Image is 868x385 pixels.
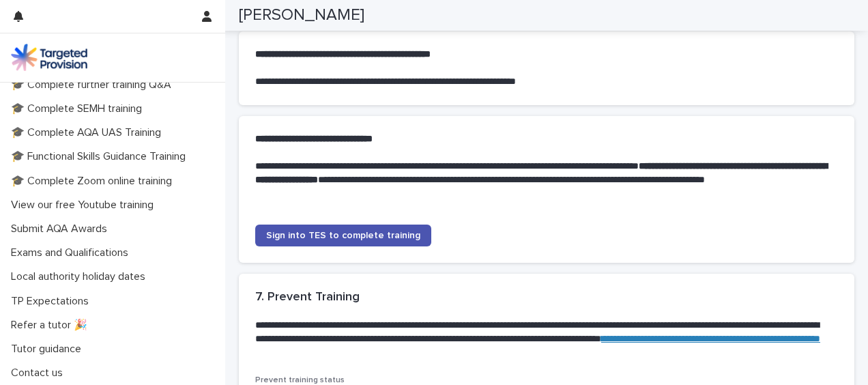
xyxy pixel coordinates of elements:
p: 🎓 Complete further training Q&A [5,79,182,91]
img: M5nRWzHhSzIhMunXDL62 [11,44,87,71]
span: Prevent training status [255,376,345,384]
a: Sign into TES to complete training [255,225,431,246]
p: Submit AQA Awards [5,223,118,236]
p: 🎓 Complete Zoom online training [5,175,183,188]
p: Refer a tutor 🎉 [5,319,98,332]
h2: [PERSON_NAME] [239,5,364,25]
p: 🎓 Functional Skills Guidance Training [5,150,197,163]
p: Contact us [5,367,74,380]
p: 🎓 Complete AQA UAS Training [5,126,172,139]
p: Exams and Qualifications [5,246,139,259]
p: View our free Youtube training [5,199,164,212]
p: Tutor guidance [5,343,92,356]
h2: 7. Prevent Training [255,290,360,305]
span: Sign into TES to complete training [266,231,420,240]
p: TP Expectations [5,295,100,308]
p: Local authority holiday dates [5,270,156,283]
p: 🎓 Complete SEMH training [5,102,153,115]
